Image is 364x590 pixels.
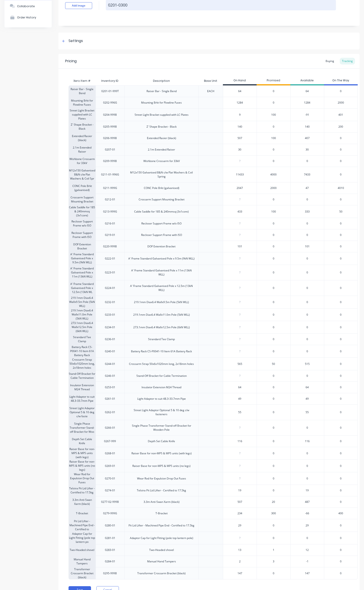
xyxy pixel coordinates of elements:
[340,244,342,248] span: 0
[290,85,324,97] div: 64
[69,333,95,345] div: Strandard Tee Clamp
[69,280,95,296] div: A' Frame Standard Galvanised Pole x 12.5m (13kN WL
[69,485,95,496] div: Telstra Pit Lid Lifter - Certified to 17.5kg
[223,422,257,433] div: ?
[338,113,343,117] span: 401
[69,404,95,420] div: Street Light Adaptor Optional 5 & 10 deg c/w faste
[340,197,342,202] span: 0
[69,76,95,85] div: Xero Item #
[223,407,257,418] div: 55
[101,500,119,504] div: 0277-02-999B
[149,75,173,87] div: Description
[273,300,274,304] span: 0
[105,222,115,226] div: 0216-01
[273,536,274,540] span: 0
[69,447,95,459] div: Raiser Base for non-MPS & MPS units (with legs)
[290,229,324,241] div: 0
[290,544,324,556] div: 12
[69,420,95,435] div: Single Phase Transformer Stand-off Bracket for Woo
[223,194,257,205] div: ?
[223,206,257,217] div: 433
[223,133,257,144] div: 507
[69,167,95,182] div: M12x150 Galvanised B&N c/w Flat Washers & Coil Spr
[273,374,274,378] span: 0
[223,229,257,241] div: ?
[105,488,115,492] div: 0274-01
[105,300,115,304] div: 0232-01
[223,544,257,556] div: 13
[128,424,195,432] div: Single Phase Transformer Stand-off Bracket for Wooden Pole
[139,197,184,202] div: Crossarm Support Mounting Bracket
[133,313,190,317] div: 219.1mm Diax6.4 Wallx11.0m Pole (5kN WLL)
[105,233,115,237] div: 0219-01
[17,16,36,19] div: Order History
[69,472,95,485] div: Wear Rod for Expulsion Drop Out Fuses
[105,337,115,341] div: 0236-01
[273,159,274,163] span: 0
[340,500,342,504] span: 0
[273,439,274,443] span: 0
[290,280,324,296] div: 0
[273,125,274,129] span: 0
[69,435,95,447] div: Depth Set Cable Knife
[69,459,95,472] div: Raiser Base for non-MPS & MPS units (no legs)
[290,496,324,508] div: 487
[290,447,324,459] div: 0
[69,241,95,252] div: DOF Extention Bracket
[105,313,115,317] div: 0233-01
[340,536,342,540] span: 0
[69,205,95,218] div: Cable Saddle for 185 & 240mmsq (3x1core)
[105,548,115,552] div: 0283-01
[69,182,95,194] div: CONC Pole Brkt (galvanised)
[149,548,174,552] div: Two-Headed shovel
[69,229,95,241] div: Recloser Support Frame with ISO
[4,12,52,23] button: Order History
[103,125,117,129] div: 0205-999B
[273,233,274,237] span: 0
[271,511,276,515] span: 300
[273,349,274,353] span: 0
[340,426,342,430] span: 0
[223,169,257,180] div: 11433
[131,349,192,353] div: Battery Rack CS-P0041-10 Item 61A Battery Rack
[290,321,324,333] div: 0
[223,346,257,357] div: ?
[223,109,257,120] div: 9
[290,144,324,155] div: 30
[101,89,119,93] div: 0201-01-999T
[290,382,324,393] div: 64
[148,337,175,341] div: Strandard Tee Clamp
[340,148,342,152] span: 0
[340,439,342,443] span: 0
[340,385,342,389] span: 0
[223,309,257,320] div: ?
[290,357,324,370] div: 515
[69,370,95,382] div: Stand-Off Bracket for Cable Termination
[142,385,181,389] div: Insulator Extension M24 Thread
[101,173,119,177] div: 0211-01-996G
[273,410,274,414] span: 0
[323,58,336,64] div: Buying
[223,496,257,508] div: 507
[290,296,324,308] div: 0
[339,210,342,214] span: 50
[257,76,290,85] div: Promised
[223,144,257,155] div: 30
[270,186,277,190] span: 2000
[105,559,115,563] div: 0284-01
[105,523,115,528] div: 0280-01
[128,171,195,179] div: M12x150 Galvanised B&N c/w Flat Washers & Coil Spring
[105,477,115,481] div: 0270-01
[273,325,274,329] span: 0
[290,252,324,265] div: 0
[290,519,324,532] div: 29
[144,500,180,504] div: 3.3m Anti-Swan Xarm (black)
[340,397,342,401] span: 0
[340,313,342,317] span: 0
[340,488,342,492] span: 0
[103,186,117,190] div: 0211-999G
[147,136,176,140] div: Extended Rasier (black)
[223,532,257,544] div: ?
[340,233,342,237] span: 0
[143,159,180,163] div: Wishbone Crossarm for 33kV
